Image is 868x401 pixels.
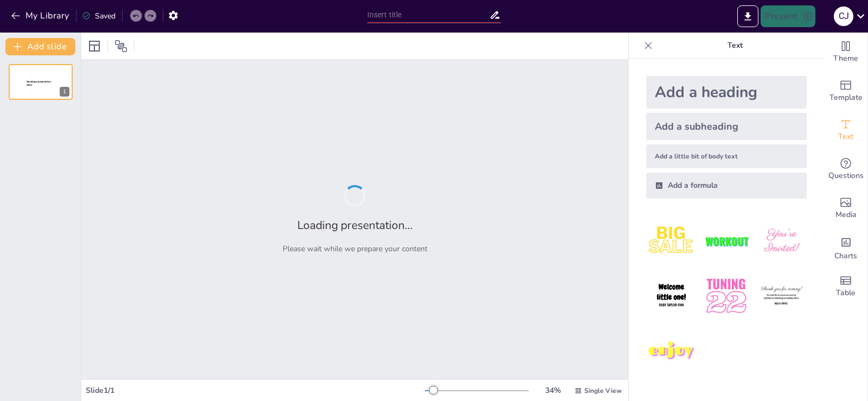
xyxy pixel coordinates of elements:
[86,385,425,396] div: Slide 1 / 1
[646,76,807,109] div: Add a heading
[834,5,853,27] button: C J
[297,218,413,233] h2: Loading presentation...
[833,53,858,65] span: Theme
[584,386,622,395] span: Single View
[9,64,73,100] div: 1
[540,385,566,396] div: 34 %
[737,5,758,27] button: Export to PowerPoint
[834,250,857,262] span: Charts
[824,33,867,72] div: Change the overall theme
[86,37,103,55] div: Layout
[836,287,856,299] span: Table
[824,189,867,228] div: Add images, graphics, shapes or video
[824,72,867,111] div: Add ready made slides
[701,216,751,266] img: 2.jpeg
[8,7,74,24] button: My Library
[283,244,427,254] p: Please wait while we prepare your content
[835,209,857,221] span: Media
[657,33,813,59] p: Text
[646,173,807,199] div: Add a formula
[367,7,490,23] input: Insert title
[824,228,867,267] div: Add charts and graphs
[27,80,51,86] span: Sendsteps presentation editor
[646,271,697,321] img: 4.jpeg
[646,113,807,140] div: Add a subheading
[824,267,867,306] div: Add a table
[829,92,863,104] span: Template
[824,150,867,189] div: Get real-time input from your audience
[761,5,815,27] button: Present
[824,111,867,150] div: Add text boxes
[701,271,751,321] img: 5.jpeg
[756,271,807,321] img: 6.jpeg
[834,7,853,26] div: C J
[5,38,75,55] button: Add slide
[828,170,864,182] span: Questions
[60,87,69,97] div: 1
[82,11,116,21] div: Saved
[838,131,853,143] span: Text
[646,216,697,266] img: 1.jpeg
[114,40,127,53] span: Position
[756,216,807,266] img: 3.jpeg
[646,326,697,377] img: 7.jpeg
[646,144,807,168] div: Add a little bit of body text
